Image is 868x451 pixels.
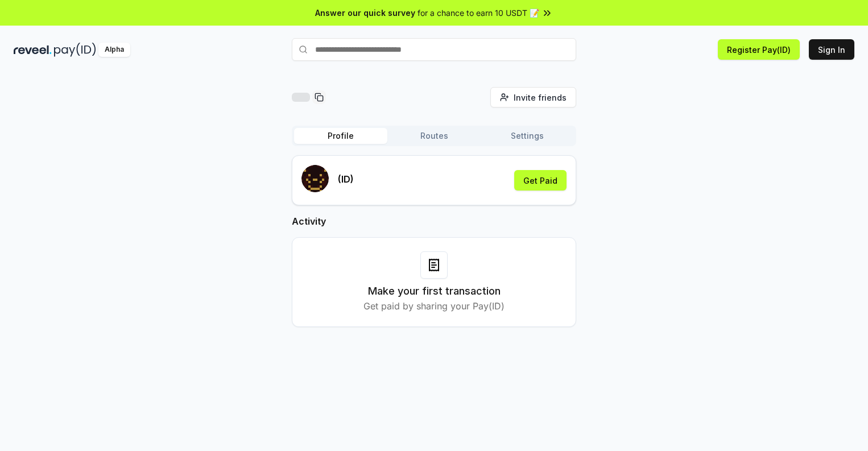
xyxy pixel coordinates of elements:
[338,172,354,186] p: (ID)
[514,170,567,191] button: Get Paid
[54,43,96,57] img: pay_id
[718,39,800,60] button: Register Pay(ID)
[98,43,130,57] div: Alpha
[368,283,501,299] h3: Make your first transaction
[481,128,574,144] button: Settings
[363,299,505,313] p: Get paid by sharing your Pay(ID)
[809,39,854,60] button: Sign In
[315,7,415,19] span: Answer our quick survey
[418,7,539,19] span: for a chance to earn 10 USDT 📝
[514,92,567,104] span: Invite friends
[387,128,481,144] button: Routes
[14,43,52,57] img: reveel_dark
[294,128,387,144] button: Profile
[292,214,576,228] h2: Activity
[490,87,576,107] button: Invite friends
